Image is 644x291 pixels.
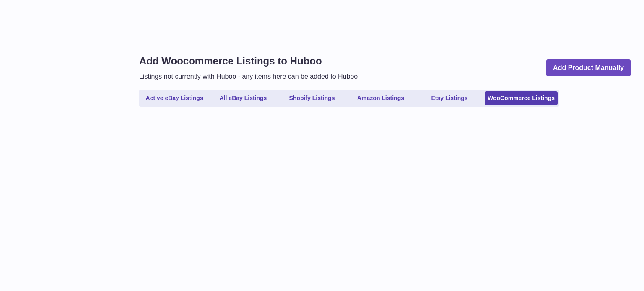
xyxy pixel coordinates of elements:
[139,72,358,81] p: Listings not currently with Huboo - any items here can be added to Huboo
[485,91,558,105] a: WooCommerce Listings
[210,91,277,105] a: All eBay Listings
[141,91,208,105] a: Active eBay Listings
[546,59,631,77] a: Add Product Manually
[278,91,345,105] a: Shopify Listings
[347,91,414,105] a: Amazon Listings
[416,91,483,105] a: Etsy Listings
[139,54,358,68] h1: Add Woocommerce Listings to Huboo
